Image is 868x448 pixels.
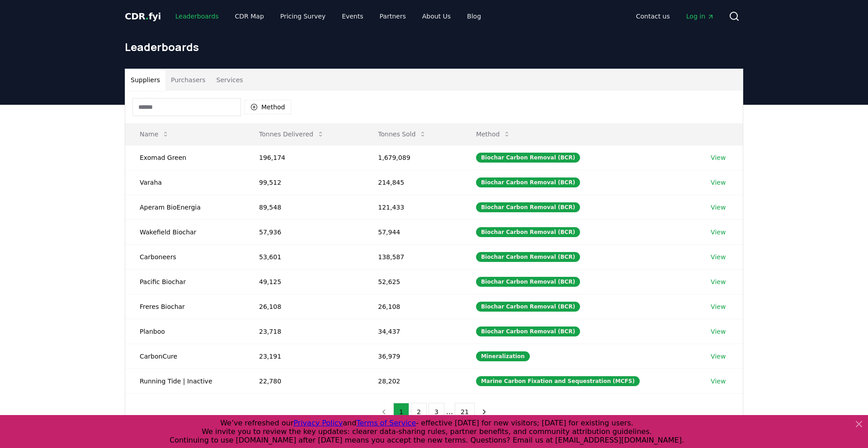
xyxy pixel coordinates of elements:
[245,100,291,114] button: Method
[476,252,580,262] div: Biochar Carbon Removal (BCR)
[125,195,245,219] td: Aperam BioEnergia
[476,227,580,237] div: Biochar Carbon Removal (BCR)
[245,244,363,269] td: 53,601
[460,8,488,24] a: Blog
[711,302,726,311] a: View
[393,403,409,421] button: 1
[711,228,726,237] a: View
[411,403,427,421] button: 2
[125,40,743,54] h1: Leaderboards
[125,344,245,369] td: CarbonCure
[711,377,726,386] a: View
[252,125,331,143] button: Tonnes Delivered
[125,269,245,294] td: Pacific Biochar
[629,8,677,24] a: Contact us
[476,351,530,361] div: Mineralization
[363,319,462,344] td: 34,437
[711,178,726,187] a: View
[132,125,176,143] button: Name
[429,403,444,421] button: 3
[476,302,580,312] div: Biochar Carbon Removal (BCR)
[165,69,211,91] button: Purchasers
[476,177,580,187] div: Biochar Carbon Removal (BCR)
[125,294,245,319] td: Freres Biochar
[363,269,462,294] td: 52,625
[711,327,726,336] a: View
[476,327,580,336] div: Biochar Carbon Removal (BCR)
[711,352,726,361] a: View
[476,153,580,163] div: Biochar Carbon Removal (BCR)
[363,219,462,244] td: 57,944
[335,8,370,24] a: Events
[273,8,333,24] a: Pricing Survey
[245,369,363,393] td: 22,780
[455,403,475,421] button: 21
[125,145,245,170] td: Exomad Green
[125,69,165,91] button: Suppliers
[245,170,363,195] td: 99,512
[476,403,492,421] button: next page
[125,11,161,22] span: CDR fyi
[363,145,462,170] td: 1,679,089
[469,125,518,143] button: Method
[629,8,722,24] nav: Main
[245,319,363,344] td: 23,718
[363,195,462,219] td: 121,433
[245,294,363,319] td: 26,108
[711,203,726,212] a: View
[125,319,245,344] td: Planboo
[476,277,580,287] div: Biochar Carbon Removal (BCR)
[363,369,462,393] td: 28,202
[245,145,363,170] td: 196,174
[125,244,245,269] td: Carboneers
[415,8,458,24] a: About Us
[168,8,488,24] nav: Main
[711,277,726,286] a: View
[679,8,722,24] a: Log in
[363,294,462,319] td: 26,108
[371,125,434,143] button: Tonnes Sold
[446,406,453,417] li: ...
[125,10,161,23] a: CDR.fyi
[168,8,226,24] a: Leaderboards
[476,376,640,386] div: Marine Carbon Fixation and Sequestration (MCFS)
[363,344,462,369] td: 36,979
[245,219,363,244] td: 57,936
[711,252,726,261] a: View
[245,344,363,369] td: 23,191
[686,12,714,21] span: Log in
[363,244,462,269] td: 138,587
[211,69,249,91] button: Services
[125,219,245,244] td: Wakefield Biochar
[125,369,245,393] td: Running Tide | Inactive
[476,202,580,212] div: Biochar Carbon Removal (BCR)
[125,170,245,195] td: Varaha
[245,269,363,294] td: 49,125
[228,8,271,24] a: CDR Map
[245,195,363,219] td: 89,548
[711,153,726,162] a: View
[146,11,149,22] span: .
[363,170,462,195] td: 214,845
[373,8,413,24] a: Partners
